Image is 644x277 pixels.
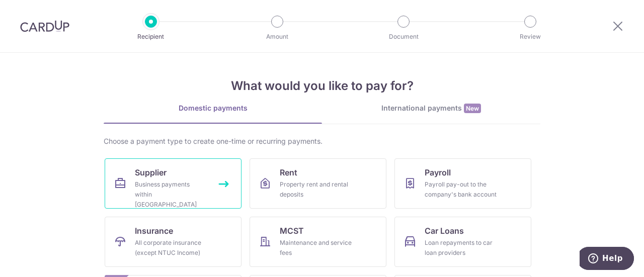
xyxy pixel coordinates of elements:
a: InsuranceAll corporate insurance (except NTUC Income) [105,217,242,267]
div: Maintenance and service fees [280,238,352,258]
a: PayrollPayroll pay-out to the company's bank account [394,158,531,209]
img: CardUp [20,20,69,32]
span: Rent [280,166,297,178]
p: Amount [240,32,314,42]
a: RentProperty rent and rental deposits [250,158,386,209]
a: SupplierBusiness payments within [GEOGRAPHIC_DATA] [105,158,242,209]
span: Insurance [135,225,173,237]
p: Document [366,32,441,42]
a: MCSTMaintenance and service fees [250,217,386,267]
div: Choose a payment type to create one-time or recurring payments. [104,136,540,146]
span: Help [23,7,43,16]
span: MCST [280,225,304,237]
h4: What would you like to pay for? [104,77,540,95]
p: Recipient [114,32,188,42]
iframe: Opens a widget where you can find more information [580,247,634,272]
span: Supplier [135,166,167,178]
span: New [464,104,481,113]
span: Payroll [425,166,451,178]
div: Loan repayments to car loan providers [425,238,497,258]
div: Property rent and rental deposits [280,179,352,200]
div: International payments [322,103,540,114]
span: Car Loans [425,225,464,237]
div: Domestic payments [104,103,322,113]
div: Business payments within [GEOGRAPHIC_DATA] [135,179,207,210]
div: Payroll pay-out to the company's bank account [425,179,497,200]
p: Review [493,32,568,42]
div: All corporate insurance (except NTUC Income) [135,238,207,258]
a: Car LoansLoan repayments to car loan providers [394,217,531,267]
